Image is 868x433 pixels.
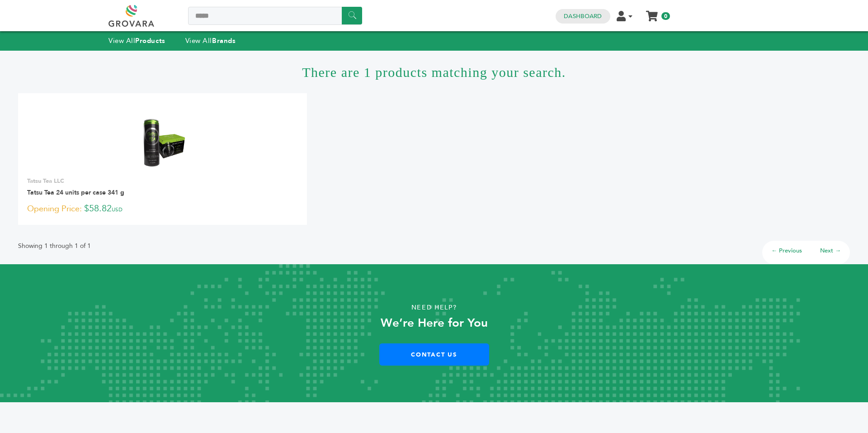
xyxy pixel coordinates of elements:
span: USD [112,206,123,213]
strong: We’re Here for You [381,315,488,331]
img: Tatsu Tea 24 units per case 341 g [137,105,188,171]
a: Dashboard [564,12,602,20]
p: Need Help? [43,301,825,314]
a: My Cart [647,8,657,18]
a: Next → [820,247,841,255]
a: Contact Us [379,343,489,366]
strong: Brands [212,36,236,45]
a: View AllProducts [108,36,165,45]
p: $58.82 [27,202,298,216]
h1: There are 1 products matching your search. [18,51,850,93]
a: View AllBrands [185,36,236,45]
a: Tatsu Tea 24 units per case 341 g [27,188,124,197]
input: Search a product or brand... [188,7,362,25]
strong: Products [135,36,165,45]
a: ← Previous [771,247,802,255]
span: Opening Price: [27,203,82,215]
p: Showing 1 through 1 of 1 [18,241,91,252]
p: Tatsu Tea LLC [27,177,298,185]
span: 0 [661,12,670,20]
